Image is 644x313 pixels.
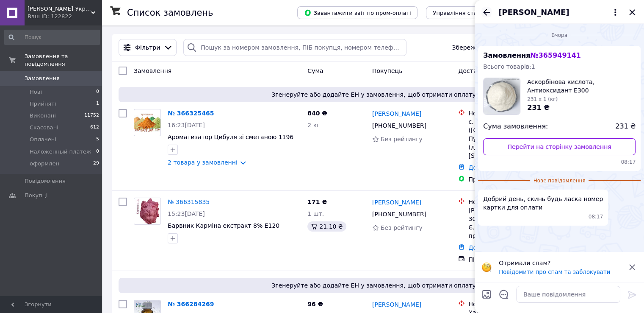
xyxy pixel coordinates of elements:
span: Добрий день, скинь будь ласка номер картки для оплати [483,195,603,212]
span: Всього товарів: 1 [483,63,535,70]
button: Закрити [627,7,637,17]
img: :face_with_monocle: [481,262,492,272]
a: Перейти на сторінку замовлення [483,138,636,155]
span: 840 ₴ [307,110,327,117]
input: Пошук за номером замовлення, ПІБ покупця, номером телефону, Email, номером накладної [183,39,406,56]
span: Скасовані [30,124,58,131]
span: 1 шт. [307,210,324,217]
span: [PERSON_NAME] [498,7,569,18]
span: [PHONE_NUMBER] [372,211,426,218]
span: Виконані [30,112,56,120]
a: [PERSON_NAME] [372,300,421,309]
span: 231 ₴ [527,103,550,112]
span: Згенеруйте або додайте ЕН у замовлення, щоб отримати оплату [122,90,625,99]
div: с. Сем'янівка ([GEOGRAPHIC_DATA].), Пункт приймання-видачі (до 30 кг): вул. [STREET_ADDRESS] [468,117,555,160]
a: № 366325465 [168,110,214,117]
a: Додати ЕН [468,164,502,171]
span: 612 [90,124,99,131]
span: № 365949141 [530,51,580,59]
a: 2 товара у замовленні [168,159,238,166]
span: Покупці [25,192,47,199]
a: Фото товару [134,198,161,225]
span: Замовлення [134,67,171,74]
span: Покупець [372,67,402,74]
div: 11.10.2025 [478,31,641,39]
span: 08:17 11.10.2025 [483,159,636,166]
span: 0 [96,148,99,156]
span: Замовлення та повідомлення [25,53,102,68]
a: [PERSON_NAME] [372,198,421,207]
a: Ароматизатор Цибуля зі сметаною 1196 [168,134,293,140]
span: 1 [96,100,99,108]
button: [PERSON_NAME] [498,7,620,18]
div: Ваш ID: 122822 [28,13,102,20]
span: Аскорбінова кислота, Антиоксидант Е300 [527,78,636,95]
span: Згенеруйте або додайте ЕН у замовлення, щоб отримати оплату [122,281,625,290]
div: Пром-оплата [468,175,555,184]
span: Cума [307,67,323,74]
h1: Список замовлень [127,8,213,18]
span: Завантажити звіт по пром-оплаті [304,9,411,17]
span: Замовлення [25,75,60,82]
img: Фото товару [134,113,160,132]
button: Завантажити звіт по пром-оплаті [297,6,417,19]
button: Повідомити про спам та заблокувати [499,269,610,275]
span: Повідомлення [25,177,66,185]
span: 5 [96,136,99,143]
span: 16:23[DATE] [168,122,205,129]
span: 08:17 11.10.2025 [589,213,603,221]
div: Післяплата [468,255,555,264]
a: Додати ЕН [468,244,502,251]
span: Нові [30,88,42,96]
span: Фільтри [135,43,160,52]
span: 11752 [84,112,99,120]
span: Управління статусами [433,10,498,16]
span: [PHONE_NUMBER] [372,122,426,129]
span: Наложенный платеж [30,148,91,156]
span: Прийняті [30,100,56,108]
button: Управління статусами [426,6,504,19]
img: Фото товару [135,198,159,224]
span: Збережені фільтри: [452,43,514,52]
span: Замовлення [483,51,581,59]
input: Пошук [4,30,100,45]
span: Сума замовлення: [483,122,548,131]
span: Доставка та оплата [458,67,520,74]
a: Фото товару [134,109,161,136]
span: 171 ₴ [307,198,327,205]
button: Назад [481,7,492,17]
span: 2 кг [307,122,320,129]
span: 231 ₴ [615,122,636,131]
a: № 366284269 [168,301,214,307]
span: Лев-Україна Компанія ТОВ [28,5,91,13]
a: № 366315835 [168,198,210,205]
div: Нова Пошта [468,109,555,117]
div: [PERSON_NAME], №13 (до 30 кг на одне місце): вул. Є. [PERSON_NAME] (ран. просп. [STREET_ADDRESS] [468,206,555,240]
span: Вчора [548,32,571,39]
span: 231 x 1 (кг) [527,96,558,102]
span: 29 [93,160,99,168]
span: 96 ₴ [307,301,323,307]
span: 15:23[DATE] [168,210,205,217]
span: Нове повідомлення [530,177,589,184]
span: оформлен [30,160,59,168]
span: 0 [96,88,99,96]
a: [PERSON_NAME] [372,109,421,118]
button: Відкрити шаблони відповідей [498,289,509,300]
div: Нова Пошта [468,300,555,308]
span: Оплачені [30,136,56,143]
img: 6778379747_w1000_h1000_askorbinova-kislota-antioksidant.jpg [484,78,520,115]
p: Отримали спам? [499,259,622,267]
div: Нова Пошта [468,198,555,206]
span: Без рейтингу [381,224,423,231]
a: Барвник Карміна екстракт 8% Е120 [168,222,279,229]
div: 21.10 ₴ [307,221,346,232]
span: Без рейтингу [381,136,423,143]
